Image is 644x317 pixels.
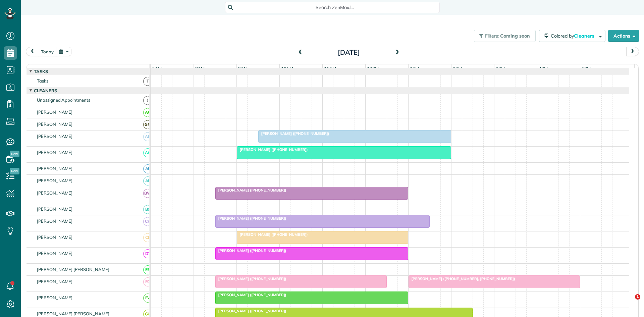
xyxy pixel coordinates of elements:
[143,205,152,214] span: BC
[626,47,639,56] button: next
[143,77,152,86] span: T
[258,131,330,136] span: [PERSON_NAME] ([PHONE_NUMBER])
[280,66,295,71] span: 10am
[215,309,287,313] span: [PERSON_NAME] ([PHONE_NUMBER])
[215,216,287,221] span: [PERSON_NAME] ([PHONE_NUMBER])
[194,66,206,71] span: 8am
[36,178,74,183] span: [PERSON_NAME]
[494,66,506,71] span: 3pm
[539,30,605,42] button: Colored byCleaners
[237,66,249,71] span: 9am
[36,251,74,256] span: [PERSON_NAME]
[551,33,597,39] span: Colored by
[36,279,74,284] span: [PERSON_NAME]
[215,293,287,297] span: [PERSON_NAME] ([PHONE_NUMBER])
[36,234,74,240] span: [PERSON_NAME]
[36,121,74,127] span: [PERSON_NAME]
[36,166,74,171] span: [PERSON_NAME]
[36,295,74,300] span: [PERSON_NAME]
[236,147,308,152] span: [PERSON_NAME] ([PHONE_NUMBER])
[236,232,308,237] span: [PERSON_NAME] ([PHONE_NUMBER])
[143,233,152,242] span: CL
[580,66,592,71] span: 5pm
[500,33,530,39] span: Coming soon
[307,49,391,56] h2: [DATE]
[537,66,549,71] span: 4pm
[143,249,152,258] span: DT
[33,69,49,74] span: Tasks
[143,217,152,226] span: CH
[621,294,637,310] iframe: Intercom live chat
[36,218,74,224] span: [PERSON_NAME]
[366,66,380,71] span: 12pm
[409,66,420,71] span: 1pm
[36,311,111,316] span: [PERSON_NAME] [PERSON_NAME]
[10,151,19,157] span: New
[143,108,152,117] span: AC
[574,33,595,39] span: Cleaners
[143,277,152,286] span: EG
[215,188,287,193] span: [PERSON_NAME] ([PHONE_NUMBER])
[215,276,287,281] span: [PERSON_NAME] ([PHONE_NUMBER])
[143,176,152,186] span: AF
[215,248,287,253] span: [PERSON_NAME] ([PHONE_NUMBER])
[143,132,152,141] span: AB
[36,206,74,212] span: [PERSON_NAME]
[143,164,152,173] span: AF
[33,88,58,93] span: Cleaners
[608,30,639,42] button: Actions
[408,276,516,281] span: [PERSON_NAME] ([PHONE_NUMBER], [PHONE_NUMBER])
[10,168,19,174] span: New
[36,190,74,196] span: [PERSON_NAME]
[143,294,152,303] span: FV
[36,109,74,115] span: [PERSON_NAME]
[26,47,39,56] button: prev
[485,33,499,39] span: Filters:
[323,66,338,71] span: 11am
[451,66,463,71] span: 2pm
[151,66,163,71] span: 7am
[36,134,74,139] span: [PERSON_NAME]
[143,120,152,129] span: GM
[635,294,640,300] span: 1
[36,267,111,272] span: [PERSON_NAME] [PERSON_NAME]
[36,78,50,84] span: Tasks
[143,148,152,157] span: AC
[143,96,152,105] span: !
[36,150,74,155] span: [PERSON_NAME]
[38,47,57,56] button: today
[36,97,92,103] span: Unassigned Appointments
[143,265,152,274] span: EP
[143,189,152,198] span: BW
